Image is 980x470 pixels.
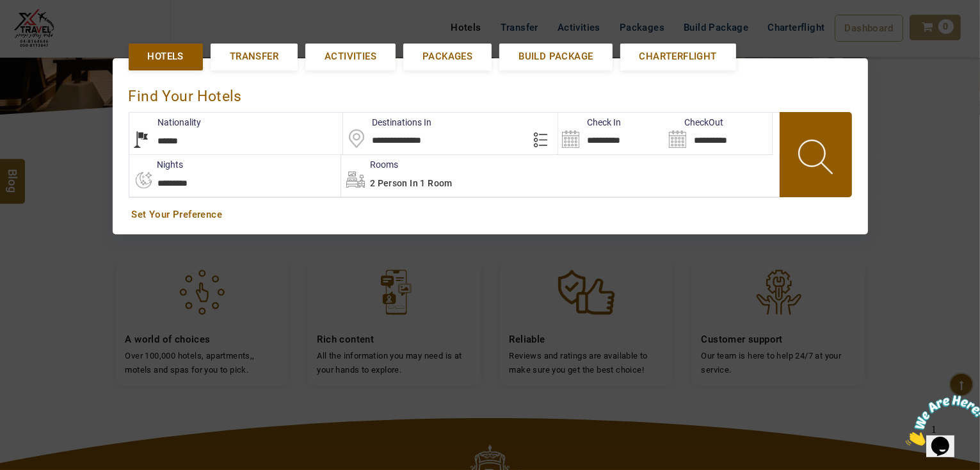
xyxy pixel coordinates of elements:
span: Build Package [518,50,593,63]
label: CheckOut [665,116,723,129]
label: Rooms [341,158,398,171]
span: Activities [325,50,376,63]
span: Charterflight [639,50,717,63]
a: Activities [305,44,396,70]
a: Packages [403,44,492,70]
input: Search [558,113,665,154]
span: 1 [5,5,10,16]
label: Destinations In [343,116,431,129]
span: Packages [422,50,472,63]
a: Set Your Preference [132,208,849,222]
img: Chat attention grabber [5,5,84,56]
div: Find Your Hotels [129,74,852,112]
a: Charterflight [620,44,736,70]
label: nights [129,158,184,171]
input: Search [665,113,772,154]
label: Nationality [129,116,202,129]
span: Transfer [230,50,278,63]
span: Hotels [148,50,184,63]
a: Transfer [211,44,298,70]
a: Build Package [499,44,612,70]
a: Hotels [129,44,203,70]
iframe: chat widget [901,390,980,451]
label: Check In [558,116,621,129]
span: 2 Person in 1 Room [370,178,453,188]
